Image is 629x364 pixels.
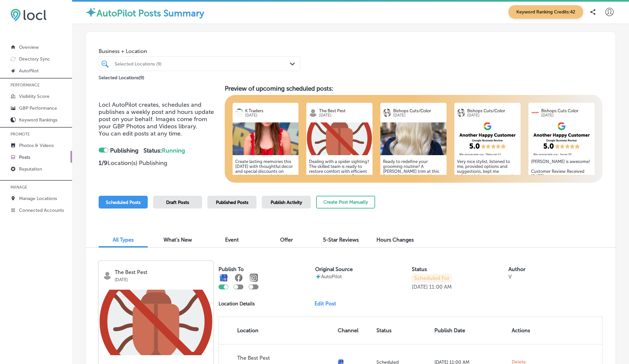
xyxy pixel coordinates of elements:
[508,266,525,272] label: Author
[412,284,428,290] p: [DATE]
[219,301,255,307] p: Location Details
[19,155,30,160] p: Posts
[374,317,432,344] th: Status
[19,117,57,123] p: Keyword Rankings
[216,200,248,205] span: Published Posts
[508,5,583,19] span: Keyword Ranking Credits: 42
[457,109,465,117] img: logo
[316,196,375,209] button: Create Post Manually
[19,56,50,62] p: Directory Sync
[219,317,335,344] th: Location
[432,317,509,344] th: Publish Date
[99,48,300,54] span: Business + Location
[237,355,333,361] p: The Best Pest
[383,109,391,117] img: logo
[280,237,293,243] span: Offer
[115,275,209,282] p: [DATE]
[19,166,42,172] p: Reputation
[143,147,185,154] strong: Status:
[245,108,296,113] p: K Traders
[225,237,239,243] span: Event
[509,317,540,344] th: Actions
[531,159,592,179] h5: [PERSON_NAME] is awesome! Customer Review Received [DATE]
[541,113,592,118] p: [DATE]
[271,200,302,205] span: Publish Activity
[162,147,185,154] span: Running
[319,108,370,113] p: The Best Pest
[219,266,244,272] label: Publish To
[412,274,452,282] p: Scheduled For
[225,85,603,92] h3: Preview of upcoming scheduled posts:
[314,300,341,307] a: Edit Post
[233,122,299,155] img: 1756522575afa47685-8a87-491d-bc96-ed218ef39990_2025-08-29.jpg
[528,122,595,155] img: fb5bf190-7b0e-4204-97ea-a7bfcf937134.png
[393,113,444,118] p: [DATE]
[321,274,342,280] p: AutoPilot
[541,108,592,113] p: Bishops Cuts Color
[454,122,521,155] img: 13d9a9e7-f292-4e86-bf1c-506397aea119.png
[393,108,444,113] p: Bishops Cuts/Color
[163,237,192,243] span: What's New
[19,208,64,213] p: Connected Accounts
[376,237,414,243] span: Hours Changes
[99,130,182,137] span: You can edit posts at any time.
[19,94,49,99] p: Visibility Score
[319,113,370,118] p: [DATE]
[467,113,518,118] p: [DATE]
[467,108,518,113] p: Bishops Cuts/Color
[103,271,111,280] img: logo
[85,7,97,18] img: autopilot-icon
[110,147,139,154] strong: Publishing
[309,159,370,223] h5: Dealing with a spider sighting? The skilled team is ready to restore comfort with efficient spide...
[99,159,107,167] strong: 1 / 9
[383,159,444,233] h5: Ready to redefine your grooming routine? A [PERSON_NAME] trim at this lively salon brings precisi...
[315,274,321,280] img: autopilot-icon
[457,159,518,198] h5: Very nice stylist, listened to me, provided options and suggestions, kept me informed about proce...
[412,266,427,272] label: Status
[19,45,39,50] p: Overview
[97,8,204,19] label: AutoPilot Posts Summary
[315,266,353,272] label: Original Source
[115,269,209,275] p: The Best Pest
[113,237,134,243] span: All Types
[309,109,317,117] img: logo
[99,159,219,167] p: Location(s) Publishing
[19,196,57,201] p: Manage Locations
[323,237,359,243] span: 5-Star Reviews
[380,122,447,155] img: 1698697769a3a8b04c-6b40-4c1a-bd11-4e7d474a8209_2022-06-15.jpg
[99,290,213,355] img: d3f96c94-9ecd-4035-b297-9bc3a18493e1sign.png
[99,72,144,81] p: Selected Locations ( 9 )
[429,284,452,290] p: 11:00 AM
[508,274,512,280] p: V
[19,143,54,148] p: Photos & Videos
[245,113,296,118] p: [DATE]
[235,159,296,233] h5: Create lasting memories this [DATE] with thoughtful decor and special discounts on suites ideal f...
[10,9,47,21] img: 6efc1275baa40be7c98c3b36c6bfde44.png
[306,122,372,155] img: d3f96c94-9ecd-4035-b297-9bc3a18493e1sign.png
[19,105,57,111] p: GBP Performance
[106,200,141,205] span: Scheduled Posts
[335,317,374,344] th: Channel
[115,61,291,66] div: Selected Locations (9)
[166,200,189,205] span: Draft Posts
[99,101,214,130] span: Locl AutoPilot creates, schedules and publishes a weekly post and hours update post on your behal...
[19,68,39,74] p: AutoPilot
[235,109,243,117] img: logo
[531,109,539,117] img: logo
